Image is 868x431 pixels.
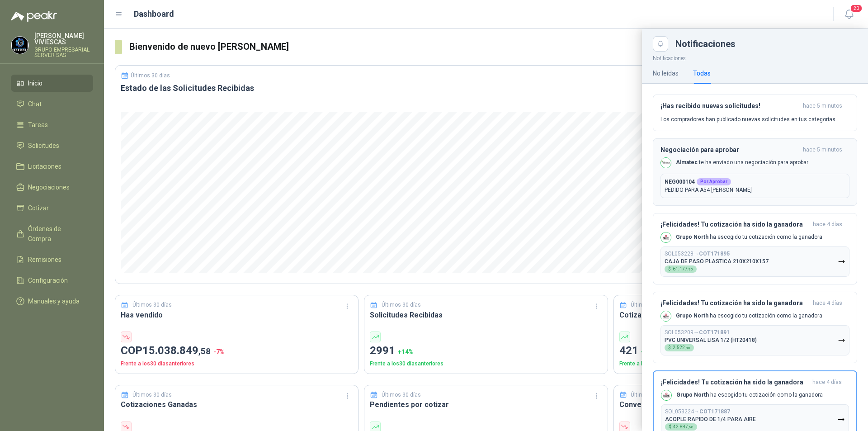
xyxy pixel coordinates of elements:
b: NEG000104 [665,178,695,186]
div: $ [665,423,697,431]
h1: Dashboard [134,8,174,20]
div: Todas [693,68,711,78]
span: Configuración [28,275,68,285]
span: ,60 [688,425,693,429]
p: ACOPLE RAPIDO DE 1/4 PARA AIRE [665,416,756,422]
div: No leídas [653,68,679,78]
h3: ¡Has recibido nuevas solicitudes! [660,102,799,110]
span: Licitaciones [28,161,61,171]
span: Remisiones [28,255,61,265]
span: Órdenes de Compra [28,224,85,244]
span: Negociaciones [28,182,70,192]
span: Tareas [28,120,48,130]
h3: ¡Felicidades! Tu cotización ha sido la ganadora [660,299,809,307]
p: ha escogido tu cotización como la ganadora [676,312,822,320]
div: Notificaciones [675,39,857,48]
span: ,90 [688,267,693,271]
span: 61.177 [673,267,693,271]
span: hace 5 minutos [803,146,842,154]
img: Company Logo [661,158,671,168]
span: hace 4 días [813,221,842,228]
span: Cotizar [28,203,49,213]
p: Notificaciones [642,52,868,63]
b: COT171891 [699,329,730,336]
span: Solicitudes [28,141,59,151]
button: SOL053228→COT171895CAJA DE PASO PLASTICA 210X210X157$61.177,90 [660,246,849,277]
b: COT171895 [699,251,730,257]
img: Company Logo [11,37,28,54]
a: Licitaciones [11,158,93,175]
h3: ¡Felicidades! Tu cotización ha sido la ganadora [660,221,809,228]
button: Negociación para aprobarhace 5 minutos Company LogoAlmatec te ha enviado una negociación para apr... [653,138,857,206]
b: Almatec [676,159,698,166]
p: Los compradores han publicado nuevas solicitudes en tus categorías. [660,115,837,123]
img: Company Logo [661,311,671,321]
button: ¡Felicidades! Tu cotización ha sido la ganadorahace 4 días Company LogoGrupo North ha escogido tu... [653,213,857,284]
b: Grupo North [676,234,708,240]
p: CAJA DE PASO PLASTICA 210X210X157 [665,258,769,265]
p: SOL053224 → [665,408,730,415]
button: SOL053209→COT171891PVC UNIVERSAL LISA 1/2 (HT20418)$2.522,80 [660,325,849,355]
button: 20 [841,6,857,23]
span: ,80 [685,346,690,350]
p: [PERSON_NAME] VIVIESCAS [34,33,93,45]
a: Configuración [11,272,93,289]
p: GRUPO EMPRESARIAL SERVER SAS [34,47,93,58]
a: Chat [11,95,93,113]
div: $ [665,265,697,273]
span: 2.522 [673,346,690,350]
b: COT171887 [699,408,730,415]
b: Grupo North [676,313,708,319]
div: Por Aprobar [697,178,731,185]
a: Manuales y ayuda [11,293,93,310]
span: Inicio [28,78,42,88]
span: Manuales y ayuda [28,296,80,306]
span: 42.887 [673,425,693,429]
p: te ha enviado una negociación para aprobar: [676,159,810,166]
span: 20 [850,4,863,13]
p: ha escogido tu cotización como la ganadora [676,391,823,399]
a: Inicio [11,75,93,92]
img: Company Logo [661,232,671,242]
a: Negociaciones [11,179,93,196]
button: ¡Has recibido nuevas solicitudes!hace 5 minutos Los compradores han publicado nuevas solicitudes ... [653,95,857,131]
h3: ¡Felicidades! Tu cotización ha sido la ganadora [661,379,809,386]
p: ha escogido tu cotización como la ganadora [676,233,822,241]
h3: Negociación para aprobar [660,146,799,154]
p: SOL053209 → [665,329,730,336]
span: Chat [28,99,42,109]
img: Company Logo [661,390,671,400]
span: hace 4 días [813,299,842,307]
button: ¡Felicidades! Tu cotización ha sido la ganadorahace 4 días Company LogoGrupo North ha escogido tu... [653,292,857,363]
span: hace 5 minutos [803,102,842,110]
a: Órdenes de Compra [11,220,93,247]
span: hace 4 días [812,379,842,386]
button: Close [653,36,668,52]
img: Logo peakr [11,11,57,22]
a: Solicitudes [11,137,93,154]
p: PVC UNIVERSAL LISA 1/2 (HT20418) [665,337,757,343]
b: Grupo North [676,392,709,398]
a: Remisiones [11,251,93,268]
a: Cotizar [11,199,93,217]
p: PEDIDO PARA A54 [PERSON_NAME] [665,186,845,194]
div: $ [665,344,694,351]
p: SOL053228 → [665,251,730,257]
a: Tareas [11,116,93,133]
